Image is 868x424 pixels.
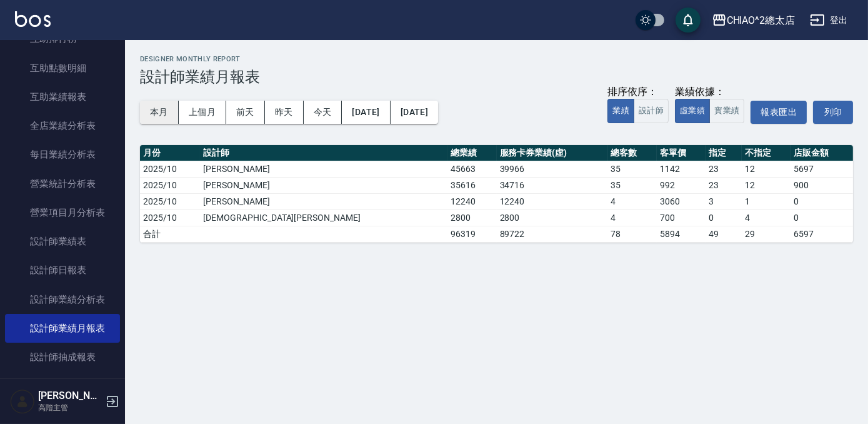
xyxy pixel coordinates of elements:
[742,226,791,242] td: 29
[742,193,791,209] td: 1
[140,145,853,243] table: a dense table
[607,99,634,123] button: 業績
[791,177,853,193] td: 900
[707,8,801,33] button: CHIAO^2總太店
[38,402,102,413] p: 高階主管
[5,111,120,140] a: 全店業績分析表
[608,209,657,226] td: 4
[608,177,657,193] td: 35
[5,343,120,371] a: 設計師抽成報表
[200,161,447,177] td: [PERSON_NAME]
[657,193,706,209] td: 3060
[706,145,741,161] th: 指定
[140,209,200,226] td: 2025/10
[200,209,447,226] td: [DEMOGRAPHIC_DATA][PERSON_NAME]
[813,101,853,124] button: 列印
[727,13,796,28] div: CHIAO^2總太店
[608,193,657,209] td: 4
[791,226,853,242] td: 6597
[657,161,706,177] td: 1142
[200,177,447,193] td: [PERSON_NAME]
[5,169,120,198] a: 營業統計分析表
[5,256,120,285] a: 設計師日報表
[706,177,741,193] td: 23
[226,101,265,124] button: 前天
[497,226,608,242] td: 89722
[657,177,706,193] td: 992
[742,145,791,161] th: 不指定
[200,145,447,161] th: 設計師
[497,145,608,161] th: 服務卡券業績(虛)
[5,285,120,314] a: 設計師業績分析表
[140,226,200,242] td: 合計
[5,371,120,400] a: 設計師排行榜
[608,145,657,161] th: 總客數
[497,193,608,209] td: 12240
[140,145,200,161] th: 月份
[791,145,853,161] th: 店販金額
[140,68,853,86] h3: 設計師業績月報表
[607,86,669,99] div: 排序依序：
[497,161,608,177] td: 39966
[5,227,120,256] a: 設計師業績表
[447,226,496,242] td: 96319
[791,193,853,209] td: 0
[140,101,179,124] button: 本月
[447,209,496,226] td: 2800
[447,177,496,193] td: 35616
[742,161,791,177] td: 12
[709,99,744,123] button: 實業績
[657,209,706,226] td: 700
[751,101,807,124] button: 報表匯出
[634,99,669,123] button: 設計師
[10,389,35,414] img: Person
[5,54,120,83] a: 互助點數明細
[5,314,120,343] a: 設計師業績月報表
[200,193,447,209] td: [PERSON_NAME]
[805,9,853,32] button: 登出
[676,8,701,33] button: save
[447,161,496,177] td: 45663
[675,86,744,99] div: 業績依據：
[447,193,496,209] td: 12240
[140,55,853,63] h2: Designer Monthly Report
[140,177,200,193] td: 2025/10
[5,83,120,111] a: 互助業績報表
[304,101,342,124] button: 今天
[706,161,741,177] td: 23
[140,161,200,177] td: 2025/10
[342,101,390,124] button: [DATE]
[657,226,706,242] td: 5894
[497,177,608,193] td: 34716
[265,101,304,124] button: 昨天
[675,99,710,123] button: 虛業績
[706,226,741,242] td: 49
[791,209,853,226] td: 0
[179,101,226,124] button: 上個月
[608,161,657,177] td: 35
[5,140,120,169] a: 每日業績分析表
[5,198,120,227] a: 營業項目月分析表
[706,209,741,226] td: 0
[391,101,438,124] button: [DATE]
[791,161,853,177] td: 5697
[447,145,496,161] th: 總業績
[657,145,706,161] th: 客單價
[140,193,200,209] td: 2025/10
[497,209,608,226] td: 2800
[15,11,51,27] img: Logo
[38,390,102,402] h5: [PERSON_NAME]
[742,209,791,226] td: 4
[706,193,741,209] td: 3
[608,226,657,242] td: 78
[742,177,791,193] td: 12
